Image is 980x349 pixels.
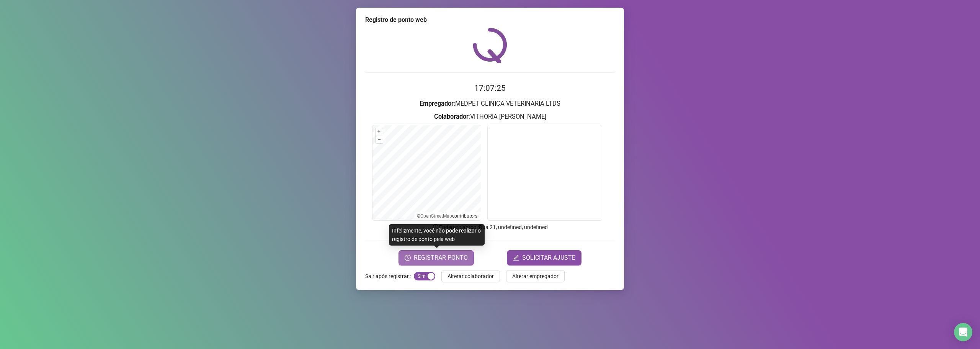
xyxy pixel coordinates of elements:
[507,250,581,265] button: editSOLICITAR AJUSTE
[365,15,615,25] div: Registro de ponto web
[420,213,452,219] a: OpenStreetMap
[474,84,506,93] time: 17:07:25
[405,255,411,261] span: clock-circle
[434,113,469,120] strong: Colaborador
[365,99,615,109] h3: : MEDPET CLINICA VETERINARIA LTDS
[389,224,485,246] div: Infelizmente, você não pode realizar o registro de ponto pela web
[506,270,565,282] button: Alterar empregador
[365,112,615,122] h3: : VITHORIA [PERSON_NAME]
[399,250,474,265] button: REGISTRAR PONTO
[365,270,414,282] label: Sair após registrar
[376,128,383,136] button: +
[376,136,383,143] button: –
[513,255,519,261] span: edit
[417,213,479,219] li: © contributors.
[522,253,575,262] span: SOLICITAR AJUSTE
[420,100,454,107] strong: Empregador
[448,272,494,280] span: Alterar colaborador
[432,223,439,230] span: info-circle
[441,270,500,282] button: Alterar colaborador
[473,28,507,63] img: QRPoint
[365,223,615,231] p: Endereço aprox. : Rua 21, undefined, undefined
[512,272,559,280] span: Alterar empregador
[954,323,972,341] div: Open Intercom Messenger
[414,253,468,262] span: REGISTRAR PONTO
